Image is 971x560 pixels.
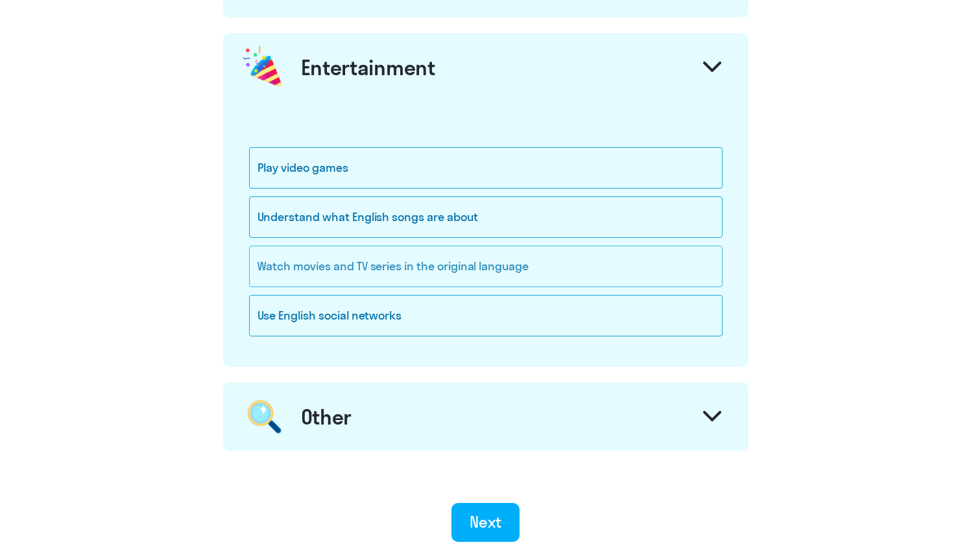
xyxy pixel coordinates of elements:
button: Next [451,503,520,542]
img: magnifier.png [241,393,288,441]
div: Other [301,404,352,430]
img: celebration.png [241,43,286,91]
div: Watch movies and TV series in the original language [249,246,723,287]
div: Next [470,511,501,532]
div: Play video games [249,147,723,189]
div: Entertainment [301,54,435,80]
div: Understand what English songs are about [249,196,723,238]
div: Use English social networks [249,295,723,336]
